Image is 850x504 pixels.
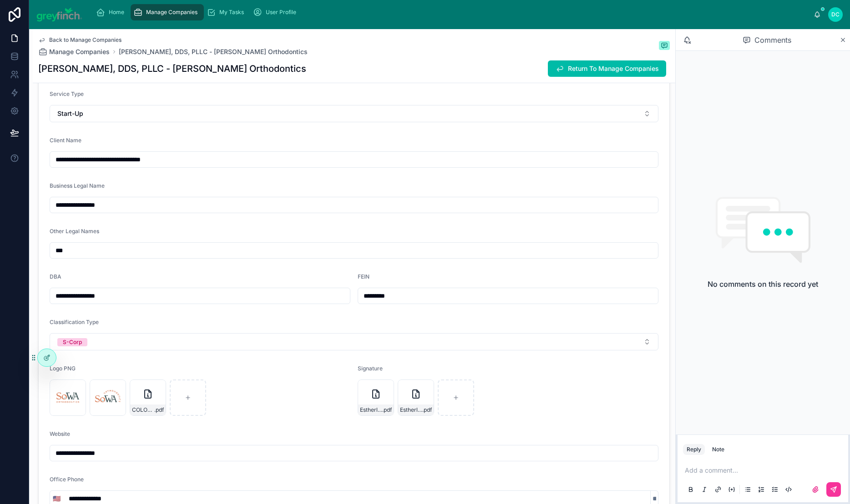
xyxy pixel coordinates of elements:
[400,406,422,414] span: Estherlin-signature
[50,273,61,280] span: DBA
[360,406,382,414] span: Estherlin-signature
[38,47,110,56] a: Manage Companies
[53,494,61,503] span: 🇺🇸
[50,105,658,122] button: Select Button
[683,444,705,455] button: Reply
[754,35,791,45] span: Comments
[358,273,369,280] span: FEIN
[57,109,83,118] span: Start-Up
[146,9,197,16] span: Manage Companies
[154,406,164,414] span: .pdf
[568,64,659,73] span: Return To Manage Companies
[131,4,204,20] a: Manage Companies
[109,9,124,16] span: Home
[36,7,82,22] img: App logo
[50,365,76,372] span: Logo PNG
[90,2,814,22] div: scrollable content
[204,4,250,20] a: My Tasks
[50,476,84,483] span: Office Phone
[38,36,121,44] a: Back to Manage Companies
[93,4,131,20] a: Home
[548,60,666,77] button: Return To Manage Companies
[49,47,110,56] span: Manage Companies
[358,365,383,372] span: Signature
[50,182,105,189] span: Business Legal Name
[250,4,303,20] a: User Profile
[831,11,840,18] span: DC
[119,47,308,56] a: [PERSON_NAME], DDS, PLLC - [PERSON_NAME] Orthodontics
[712,446,724,453] div: Note
[266,9,296,16] span: User Profile
[219,9,244,16] span: My Tasks
[50,333,658,350] button: Select Button
[38,62,306,75] h1: [PERSON_NAME], DDS, PLLC - [PERSON_NAME] Orthodontics
[132,406,154,414] span: COLOR-PALETTE
[50,430,70,437] span: Website
[382,406,392,414] span: .pdf
[50,319,99,325] span: Classification Type
[49,36,121,44] span: Back to Manage Companies
[50,137,81,144] span: Client Name
[708,444,728,455] button: Note
[50,228,99,235] span: Other Legal Names
[708,279,818,289] h2: No comments on this record yet
[50,90,84,97] span: Service Type
[63,338,82,346] div: S-Corp
[422,406,432,414] span: .pdf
